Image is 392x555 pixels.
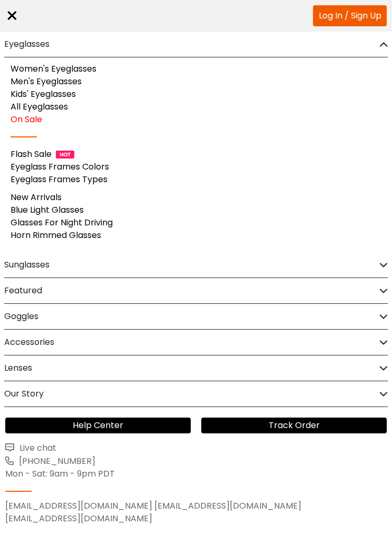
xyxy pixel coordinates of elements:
[4,381,44,407] h2: Our Story
[154,500,301,512] a: [EMAIL_ADDRESS][DOMAIN_NAME]
[11,148,52,160] a: Flash Sale
[11,75,82,87] a: Men's Eyeglasses
[11,191,62,203] a: New Arrivals
[11,101,68,113] a: All Eyeglasses
[5,454,387,468] a: [PHONE_NUMBER]
[16,442,56,454] span: Live chat
[4,278,42,303] h2: Featured
[11,229,101,241] a: Horn Rimmed Glasses
[5,468,387,480] div: Mon - Sat: 9am - 9pm PDT
[11,63,96,75] a: Women's Eyeglasses
[4,355,32,381] h2: Lenses
[11,204,84,216] a: Blue Light Glasses
[4,330,54,355] h2: Accessories
[4,252,50,277] h2: Sunglasses
[313,5,387,26] a: Log In / Sign Up
[11,216,113,229] a: Glasses For Night Driving
[11,173,107,185] a: Eyeglass Frames Types
[56,151,74,158] img: 1724998894317IetNH.gif
[11,113,42,125] a: On Sale
[201,418,387,433] a: Track Order
[4,304,38,329] h2: Goggles
[11,161,109,173] a: Eyeglass Frames Colors
[11,88,76,100] a: Kids' Eyeglasses
[5,500,152,512] a: [EMAIL_ADDRESS][DOMAIN_NAME]
[5,512,152,525] a: [EMAIL_ADDRESS][DOMAIN_NAME]
[4,32,50,57] h2: Eyeglasses
[5,418,191,433] a: Help Center
[16,455,95,467] span: [PHONE_NUMBER]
